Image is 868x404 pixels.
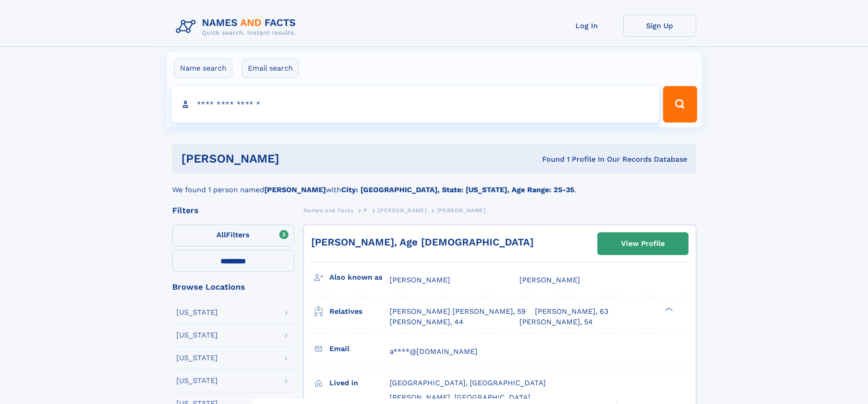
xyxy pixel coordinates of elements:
[550,15,623,37] a: Log In
[311,236,534,248] a: [PERSON_NAME], Age [DEMOGRAPHIC_DATA]
[378,205,426,216] a: [PERSON_NAME]
[329,341,390,357] h3: Email
[390,276,450,284] span: [PERSON_NAME]
[216,230,226,239] span: All
[329,270,390,285] h3: Also known as
[329,375,390,391] h3: Lived in
[172,174,696,195] div: We found 1 person named with .
[390,393,530,402] span: [PERSON_NAME], [GEOGRAPHIC_DATA]
[172,206,294,215] div: Filters
[437,207,486,214] span: [PERSON_NAME]
[519,276,580,284] span: [PERSON_NAME]
[176,332,218,339] div: [US_STATE]
[303,205,354,216] a: Names and Facts
[663,86,697,123] button: Search Button
[329,304,390,319] h3: Relatives
[621,233,665,254] div: View Profile
[411,154,687,164] div: Found 1 Profile In Our Records Database
[663,307,673,312] div: ❯
[598,233,688,255] a: View Profile
[176,354,218,362] div: [US_STATE]
[390,307,526,317] a: [PERSON_NAME] [PERSON_NAME], 59
[172,283,294,291] div: Browse Locations
[390,378,546,387] span: [GEOGRAPHIC_DATA], [GEOGRAPHIC_DATA]
[176,377,218,384] div: [US_STATE]
[341,185,574,194] b: City: [GEOGRAPHIC_DATA], State: [US_STATE], Age Range: 25-35
[176,309,218,316] div: [US_STATE]
[264,185,326,194] b: [PERSON_NAME]
[623,15,696,37] a: Sign Up
[378,207,426,214] span: [PERSON_NAME]
[364,205,368,216] a: P
[242,59,299,78] label: Email search
[519,317,593,327] a: [PERSON_NAME], 54
[364,207,368,214] span: P
[172,225,294,246] label: Filters
[390,317,463,327] a: [PERSON_NAME], 44
[535,307,608,317] a: [PERSON_NAME], 63
[181,153,411,164] h1: [PERSON_NAME]
[171,86,659,123] input: search input
[172,15,303,39] img: Logo Names and Facts
[174,59,232,78] label: Name search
